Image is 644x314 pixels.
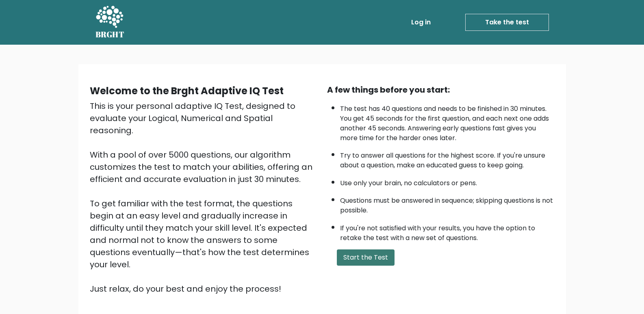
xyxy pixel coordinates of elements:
[340,147,555,170] li: Try to answer all questions for the highest score. If you're unsure about a question, make an edu...
[90,84,284,97] b: Welcome to the Brght Adaptive IQ Test
[408,14,434,30] a: Log in
[337,249,395,266] button: Start the Test
[327,84,555,96] div: A few things before you start:
[95,3,125,41] a: BRGHT
[340,100,555,143] li: The test has 40 questions and needs to be finished in 30 minutes. You get 45 seconds for the firs...
[340,192,555,215] li: Questions must be answered in sequence; skipping questions is not possible.
[95,30,125,39] h5: BRGHT
[90,100,317,295] div: This is your personal adaptive IQ Test, designed to evaluate your Logical, Numerical and Spatial ...
[465,14,549,31] a: Take the test
[340,174,555,188] li: Use only your brain, no calculators or pens.
[340,219,555,243] li: If you're not satisfied with your results, you have the option to retake the test with a new set ...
